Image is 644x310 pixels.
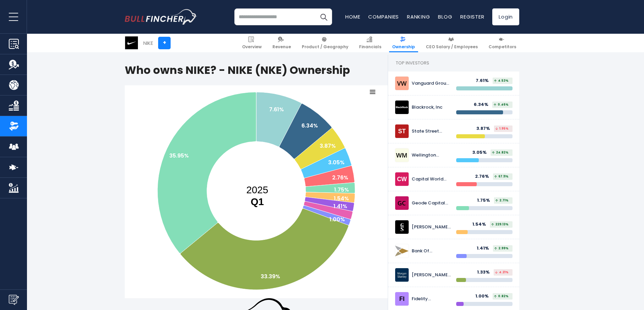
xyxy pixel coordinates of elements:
text: 2025 [246,184,268,207]
a: + [158,37,171,49]
a: Login [492,8,519,25]
span: CEO Salary / Employees [426,44,478,50]
text: 35.95% [169,152,189,160]
text: 7.61% [269,106,284,113]
h1: Who owns NIKE? - NIKE (NKE) Ownership [125,62,388,78]
div: Fidelity Investments (FMR) [412,296,451,302]
div: Geode Capital Management, LLC [412,200,451,206]
span: Overview [242,44,262,50]
a: Go to homepage [125,9,197,25]
a: Ranking [407,13,430,20]
span: Financials [359,44,381,50]
span: Revenue [272,44,291,50]
div: 6.34% [474,102,492,108]
div: 3.87% [476,126,494,132]
span: 4.53% [494,79,508,82]
div: 3.05% [472,150,491,156]
span: 2.99% [494,247,508,250]
span: 24.82% [492,151,508,154]
div: [PERSON_NAME] [PERSON_NAME] Group Inc [412,224,451,230]
img: bullfincher logo [125,9,197,25]
a: Blog [438,13,452,20]
div: [PERSON_NAME] [PERSON_NAME] [412,272,451,278]
text: 33.39% [261,273,280,280]
div: 1.41% [477,246,493,251]
h2: Top Investors [388,55,519,72]
div: 1.00% [475,293,493,299]
a: Financials [356,34,384,52]
tspan: Q1 [251,196,264,207]
span: 0.46% [494,103,508,106]
div: 1.33% [477,270,494,275]
span: Ownership [392,44,415,50]
span: 67.11% [494,175,508,178]
div: Capital World Investors [412,176,451,182]
div: Blackrock, Inc [412,105,451,110]
span: 2.71% [495,199,508,202]
text: 1.54% [334,195,349,202]
div: 1.54% [472,222,490,227]
text: 6.34% [301,122,318,130]
a: Ownership [389,34,418,52]
div: 7.61% [476,78,493,84]
span: 1.95% [495,127,508,130]
a: Home [345,13,360,20]
a: Overview [239,34,265,52]
div: NIKE [143,39,153,47]
a: CEO Salary / Employees [423,34,481,52]
a: Register [460,13,484,20]
span: 4.21% [495,271,508,274]
text: 3.87% [320,142,336,150]
img: NKE logo [125,36,138,49]
span: Competitors [489,44,516,50]
span: Product / Geography [302,44,348,50]
a: Revenue [269,34,294,52]
button: Search [315,8,332,25]
a: Competitors [486,34,519,52]
span: 229.13% [491,223,508,226]
a: Companies [368,13,399,20]
a: Product / Geography [299,34,351,52]
text: 1.75% [334,186,349,194]
img: Ownership [9,121,19,131]
div: 1.75% [477,198,494,203]
text: 3.05% [328,159,345,166]
div: State Street Corp [412,129,451,134]
div: Bank Of [US_STATE] Mellon Corp [412,248,451,254]
div: Wellington Management Group LLP [412,152,451,158]
div: Vanguard Group Inc [412,81,451,86]
text: 1.41% [333,202,347,210]
div: 2.76% [475,174,493,179]
span: 0.82% [494,295,508,298]
text: 1.00% [329,216,345,223]
text: 2.76% [332,174,348,181]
